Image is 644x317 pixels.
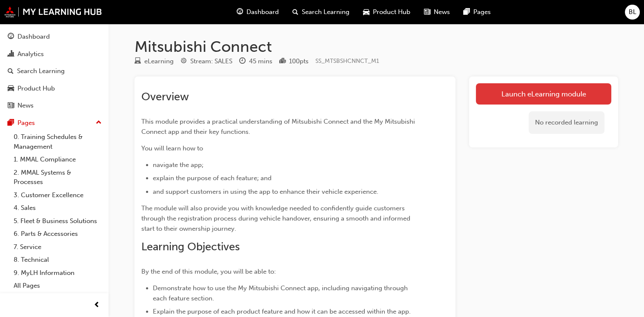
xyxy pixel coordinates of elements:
[417,3,457,21] a: news-iconNews
[289,57,309,66] div: 100 pts
[153,284,409,302] span: Demonstrate how to use the My Mitsubishi Connect app, including navigating through each feature s...
[3,115,105,131] button: Pages
[8,51,14,58] span: chart-icon
[141,118,417,136] span: This module provides a practical understanding of Mitsubishi Connect and the My Mitsubishi Connec...
[356,3,417,21] a: car-iconProduct Hub
[373,7,410,17] span: Product Hub
[8,102,14,110] span: news-icon
[464,7,470,17] span: pages-icon
[10,201,105,215] a: 4. Sales
[10,153,105,166] a: 1. MMAL Compliance
[8,33,14,41] span: guage-icon
[292,7,298,17] span: search-icon
[473,7,491,17] span: Pages
[279,56,309,67] div: Points
[3,27,105,115] button: DashboardAnalyticsSearch LearningProduct HubNews
[141,240,240,253] span: Learning Objectives
[153,188,378,195] span: and support customers in using the app to enhance their vehicle experience.
[8,68,14,75] span: search-icon
[3,98,105,113] a: News
[17,101,34,110] div: News
[135,37,618,56] h1: Mitsubishi Connect
[153,161,203,169] span: navigate the app;
[529,111,604,134] div: No recorded learning
[625,5,640,20] button: BL
[96,117,102,128] span: up-icon
[3,29,105,45] a: Dashboard
[4,6,102,17] img: mmal
[476,83,611,105] a: Launch eLearning module
[10,130,105,153] a: 0. Training Schedules & Management
[180,58,187,65] span: target-icon
[141,90,189,103] span: Overview
[17,32,50,42] div: Dashboard
[10,227,105,241] a: 6. Parts & Accessories
[135,58,141,65] span: learningResourceType_ELEARNING-icon
[10,189,105,202] a: 3. Customer Excellence
[424,7,430,17] span: news-icon
[3,46,105,62] a: Analytics
[180,56,232,67] div: Stream
[144,57,174,66] div: eLearning
[190,57,232,66] div: Stream: SALES
[3,81,105,96] a: Product Hub
[3,63,105,79] a: Search Learning
[246,7,279,17] span: Dashboard
[10,241,105,254] a: 7. Service
[237,7,243,17] span: guage-icon
[141,144,203,152] span: You will learn how to
[17,49,44,59] div: Analytics
[230,3,286,21] a: guage-iconDashboard
[8,85,14,93] span: car-icon
[286,3,356,21] a: search-iconSearch Learning
[434,7,450,17] span: News
[457,3,498,21] a: pages-iconPages
[10,253,105,266] a: 8. Technical
[17,84,55,93] div: Product Hub
[153,308,411,315] span: Explain the purpose of each product feature and how it can be accessed within the app.
[153,174,272,182] span: explain the purpose of each feature; and
[8,119,14,127] span: pages-icon
[10,279,105,292] a: All Pages
[239,56,272,67] div: Duration
[135,56,174,67] div: Type
[10,215,105,228] a: 5. Fleet & Business Solutions
[94,300,100,311] span: prev-icon
[302,7,349,17] span: Search Learning
[315,57,379,65] span: Learning resource code
[17,66,65,76] div: Search Learning
[279,58,286,65] span: podium-icon
[10,166,105,189] a: 2. MMAL Systems & Processes
[10,266,105,280] a: 9. MyLH Information
[141,268,276,275] span: By the end of this module, you will be able to:
[629,7,636,17] span: BL
[141,204,412,232] span: The module will also provide you with knowledge needed to confidently guide customers through the...
[249,57,272,66] div: 45 mins
[363,7,369,17] span: car-icon
[239,58,246,65] span: clock-icon
[17,118,35,128] div: Pages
